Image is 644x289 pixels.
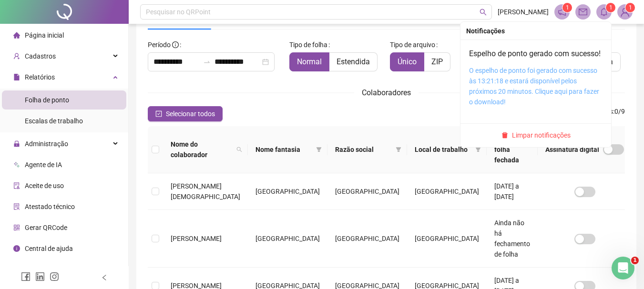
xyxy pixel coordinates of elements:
button: Limpar notificações [498,130,574,141]
span: 1 [631,257,639,264]
span: filter [396,147,401,152]
span: home [13,32,20,39]
span: Aceite de uso [25,182,64,189]
span: Cadastros [25,52,56,60]
td: [DATE] a [DATE] [487,173,538,210]
span: Assinatura digital [545,144,599,155]
span: Ainda não há fechamento de folha [494,219,530,258]
td: [GEOGRAPHIC_DATA] [407,210,487,268]
span: audit [13,182,20,189]
span: filter [475,147,481,152]
span: Selecionar todos [166,109,215,119]
span: Gerar QRCode [25,224,67,231]
sup: Atualize o seu contato no menu Meus Dados [625,3,635,12]
span: lock [13,140,20,147]
span: Atestado técnico [25,203,75,210]
span: search [480,9,487,16]
span: [PERSON_NAME][DEMOGRAPHIC_DATA] [171,182,240,200]
span: qrcode [13,224,20,231]
span: solution [13,203,20,210]
span: file [13,74,20,80]
span: search [235,137,244,162]
span: mail [579,8,587,16]
sup: 1 [606,3,615,12]
span: linkedin [35,272,45,281]
span: Colaboradores [362,88,411,97]
span: info-circle [172,41,179,48]
span: filter [314,142,324,157]
span: Escalas de trabalho [25,117,83,125]
span: check-square [155,110,162,117]
span: notification [558,8,566,16]
span: filter [473,142,483,157]
span: Tipo de folha [289,40,327,50]
span: Agente de IA [25,161,62,169]
span: user-add [13,53,20,60]
span: filter [394,142,403,157]
div: Notificações [466,26,605,36]
span: Central de ajuda [25,245,73,252]
span: delete [501,132,508,139]
a: O espelho de ponto foi gerado com sucesso às 13:21:18 e estará disponível pelos próximos 20 minut... [469,67,599,106]
span: Página inicial [25,31,64,39]
td: [GEOGRAPHIC_DATA] [327,210,407,268]
span: 1 [629,4,632,11]
span: Estendida [337,57,370,66]
span: left [101,274,108,281]
span: Limpar notificações [512,130,571,140]
span: Tipo de arquivo [390,40,435,50]
span: facebook [21,272,31,281]
span: Relatórios [25,73,55,81]
span: Nome do colaborador [171,139,233,160]
span: 1 [566,4,569,11]
span: info-circle [13,245,20,252]
button: Selecionar todos [148,106,223,121]
span: to [203,58,211,66]
td: [GEOGRAPHIC_DATA] [327,173,407,210]
span: bell [600,8,608,16]
span: Razão social [335,144,392,155]
span: instagram [50,272,59,281]
span: filter [316,147,322,152]
img: 86738 [618,5,632,19]
span: ZIP [431,57,443,66]
span: Clube QR - Beneficios [25,266,87,273]
td: [GEOGRAPHIC_DATA] [248,210,327,268]
span: Normal [297,57,322,66]
span: [PERSON_NAME] [498,7,549,17]
iframe: Intercom live chat [612,257,634,279]
span: Folha de ponto [25,96,69,104]
span: Período [148,41,171,49]
span: Administração [25,140,68,148]
span: 1 [609,4,613,11]
th: Última folha fechada [487,126,538,173]
span: Único [398,57,417,66]
a: Espelho de ponto gerado com sucesso! [469,49,601,58]
sup: 1 [562,3,572,12]
span: Nome fantasia [256,144,312,155]
td: [GEOGRAPHIC_DATA] [407,173,487,210]
span: [PERSON_NAME] [171,235,222,242]
span: swap-right [203,58,211,66]
span: search [236,147,242,152]
td: [GEOGRAPHIC_DATA] [248,173,327,210]
span: Local de trabalho [415,144,471,155]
